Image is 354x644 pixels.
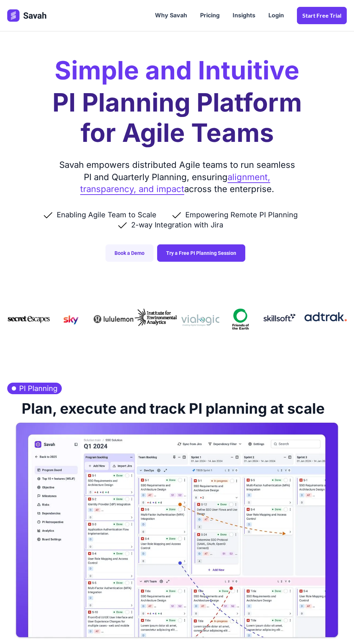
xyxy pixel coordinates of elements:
[55,58,299,83] h2: Simple and Intuitive
[105,244,154,262] a: Book a Demo
[148,4,194,27] a: Why Savah
[7,383,62,394] h3: PI Planning
[297,7,347,24] a: Start Free trial
[171,210,312,220] li: Empowering Remote PI Planning
[157,244,245,262] a: Try a Free PI Planning Session
[117,220,238,230] li: 2-way Integration with Jira
[194,4,226,27] a: Pricing
[56,159,298,195] div: Savah empowers distributed Agile teams to run seamless PI and Quarterly Planning, ensuring across...
[52,87,302,148] h1: PI Planning Platform for Agile Teams
[14,394,325,422] h2: Plan, execute and track PI planning at scale
[262,4,290,27] a: Login
[42,210,171,220] li: Enabling Agile Team to Scale
[226,4,262,27] a: Insights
